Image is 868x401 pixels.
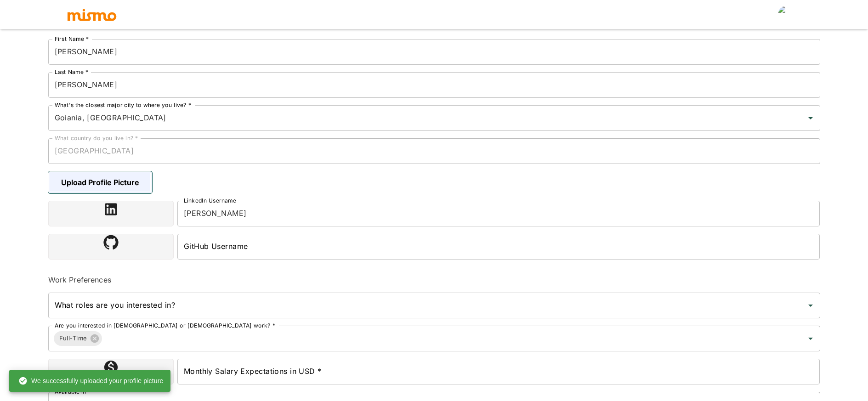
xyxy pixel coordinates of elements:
label: Are you interested in [DEMOGRAPHIC_DATA] or [DEMOGRAPHIC_DATA] work? * [55,322,275,329]
label: What country do you live in? * [55,134,138,142]
label: Last Name * [55,68,88,76]
img: logo [67,8,117,22]
label: Available in * [55,388,91,395]
div: Full-Time [54,331,102,346]
h6: Work Preferences [48,274,820,285]
span: Upload Profile Picture [48,171,152,193]
label: First Name * [55,35,89,43]
img: null null [778,6,796,24]
span: Full-Time [54,333,93,344]
label: What's the closest major city to where you live? * [55,101,191,109]
button: Open [804,299,817,312]
button: Open [804,332,817,345]
img: at73l42w6835utyb9luiu5jnycek [159,173,178,192]
div: We successfully uploaded your profile picture [18,373,163,389]
button: Open [804,112,817,124]
label: LinkedIn Username [184,197,236,204]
